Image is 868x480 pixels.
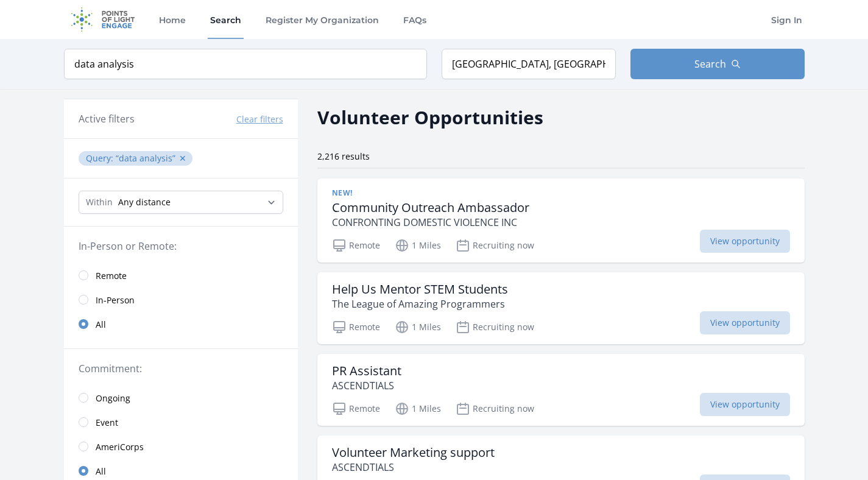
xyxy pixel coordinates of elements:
[700,393,790,416] span: View opportunity
[456,238,534,253] p: Recruiting now
[332,282,508,297] h3: Help Us Mentor STEM Students
[96,319,106,331] span: All
[317,272,805,344] a: Help Us Mentor STEM Students The League of Amazing Programmers Remote 1 Miles Recruiting now View...
[317,178,805,263] a: New! Community Outreach Ambassador CONFRONTING DOMESTIC VIOLENCE INC Remote 1 Miles Recruiting no...
[332,401,380,416] p: Remote
[332,320,380,334] p: Remote
[79,361,283,376] legend: Commitment:
[332,445,495,460] h3: Volunteer Marketing support
[116,152,175,164] q: data analysis
[64,312,298,336] a: All
[332,215,529,230] p: CONFRONTING DOMESTIC VIOLENCE INC
[630,49,805,79] button: Search
[332,238,380,253] p: Remote
[96,465,106,478] span: All
[64,288,298,312] a: In-Person
[395,238,441,253] p: 1 Miles
[96,417,118,429] span: Event
[86,152,116,164] span: Query :
[79,111,135,126] h3: Active filters
[442,49,616,79] input: Location
[79,239,283,253] legend: In-Person or Remote:
[64,410,298,434] a: Event
[456,320,534,334] p: Recruiting now
[96,441,144,453] span: AmeriCorps
[332,200,529,215] h3: Community Outreach Ambassador
[317,354,805,426] a: PR Assistant ASCENDTIALS Remote 1 Miles Recruiting now View opportunity
[395,401,441,416] p: 1 Miles
[700,311,790,334] span: View opportunity
[236,113,283,125] button: Clear filters
[179,152,186,164] button: ✕
[456,401,534,416] p: Recruiting now
[96,294,135,306] span: In-Person
[96,392,130,404] span: Ongoing
[700,230,790,253] span: View opportunity
[395,320,441,334] p: 1 Miles
[96,270,127,282] span: Remote
[332,364,401,378] h3: PR Assistant
[64,263,298,288] a: Remote
[64,386,298,410] a: Ongoing
[694,57,726,71] span: Search
[317,104,543,131] h2: Volunteer Opportunities
[332,378,401,393] p: ASCENDTIALS
[332,188,353,198] span: New!
[79,191,283,214] select: Search Radius
[332,460,495,475] p: ASCENDTIALS
[332,297,508,311] p: The League of Amazing Programmers
[64,434,298,459] a: AmeriCorps
[64,49,427,79] input: Keyword
[317,150,370,162] span: 2,216 results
